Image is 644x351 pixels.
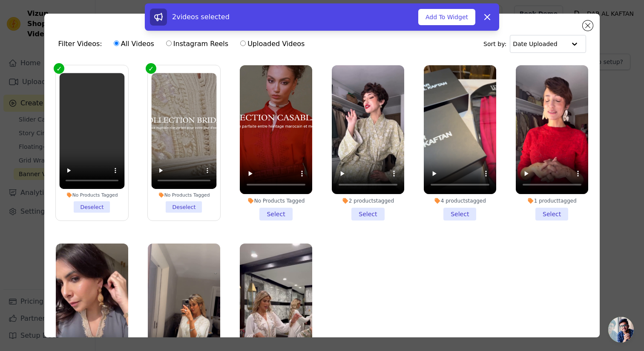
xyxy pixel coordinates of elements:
[483,35,586,53] div: Sort by:
[152,192,217,198] div: No Products Tagged
[240,38,305,49] label: Uploaded Videos
[516,197,588,204] div: 1 product tagged
[418,9,475,25] button: Add To Widget
[240,197,312,204] div: No Products Tagged
[60,192,125,198] div: No Products Tagged
[608,317,634,342] div: Ouvrir le chat
[172,13,230,21] span: 2 videos selected
[332,197,404,204] div: 2 products tagged
[58,34,309,54] div: Filter Videos:
[113,38,155,49] label: All Videos
[424,197,496,204] div: 4 products tagged
[166,38,229,49] label: Instagram Reels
